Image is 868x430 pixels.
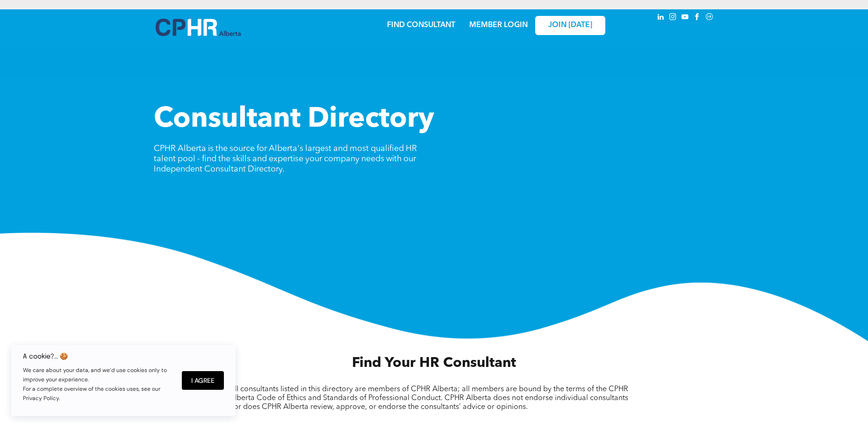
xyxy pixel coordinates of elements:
a: youtube [680,12,690,24]
span: JOIN [DATE] [548,21,592,30]
button: I Agree [182,371,224,390]
a: MEMBER LOGIN [469,21,528,29]
a: Social network [704,12,715,24]
a: facebook [692,12,703,24]
a: instagram [668,12,678,24]
span: Consultant Directory [154,106,434,134]
img: A blue and white logo for cp alberta [156,19,241,36]
a: JOIN [DATE] [535,16,605,35]
span: All consultants listed in this directory are members of CPHR Alberta; all members are bound by th... [230,386,628,411]
p: We care about your data, and we’d use cookies only to improve your experience. For a complete ove... [23,365,172,403]
h6: A cookie?.. 🍪 [23,352,172,360]
a: linkedin [656,12,666,24]
span: CPHR Alberta is the source for Alberta's largest and most qualified HR talent pool - find the ski... [154,144,417,173]
a: FIND CONSULTANT [387,21,455,29]
span: Find Your HR Consultant [352,356,516,370]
